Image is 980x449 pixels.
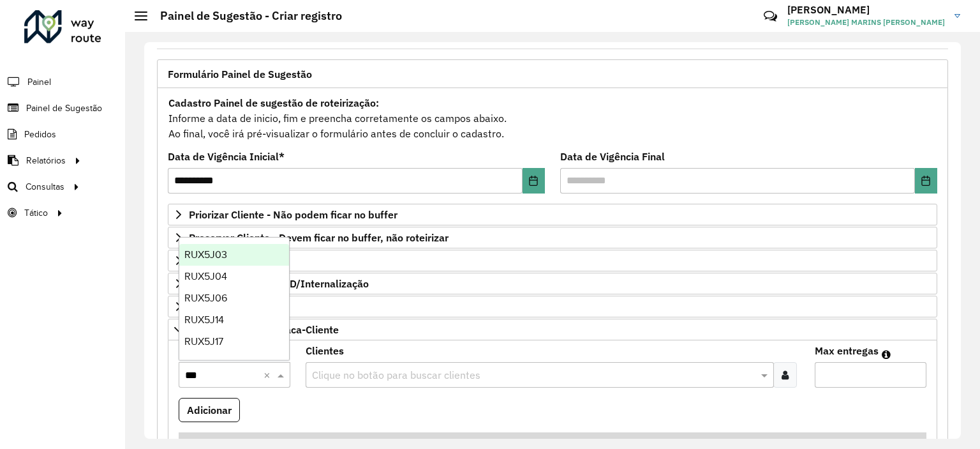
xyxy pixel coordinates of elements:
[815,343,879,358] label: Max entregas
[168,149,285,164] label: Data de Vigência Inicial
[189,232,449,243] span: Preservar Cliente - Devem ficar no buffer, não roteirizar
[26,154,66,167] span: Relatórios
[24,206,48,220] span: Tático
[168,296,937,317] a: Cliente Retira
[168,95,937,142] div: Informe a data de inicio, fim e preencha corretamente os campos abaixo. Ao final, você irá pré-vi...
[184,271,227,282] span: RUX5J04
[915,168,937,194] button: Choose Date
[26,180,64,194] span: Consultas
[882,349,891,360] em: Máximo de clientes que serão colocados na mesma rota com os clientes informados
[147,9,342,23] h2: Painel de Sugestão - Criar registro
[757,3,784,30] a: Contato Rápido
[168,273,937,294] a: Cliente para Multi-CDD/Internalização
[168,319,937,340] a: Mapas Sugeridos: Placa-Cliente
[264,367,274,383] span: Clear all
[787,17,945,28] span: [PERSON_NAME] MARINS [PERSON_NAME]
[168,69,312,79] span: Formulário Painel de Sugestão
[179,237,290,360] ng-dropdown-panel: Options list
[560,149,665,164] label: Data de Vigência Final
[184,336,223,347] span: RUX5J17
[787,4,945,16] h3: [PERSON_NAME]
[184,293,227,303] span: RUX5J06
[179,398,240,422] button: Adicionar
[523,168,545,194] button: Choose Date
[168,227,937,248] a: Preservar Cliente - Devem ficar no buffer, não roteirizar
[306,343,344,358] label: Clientes
[24,128,56,141] span: Pedidos
[168,250,937,271] a: Cliente para Recarga
[189,209,397,220] span: Priorizar Cliente - Não podem ficar no buffer
[168,204,937,225] a: Priorizar Cliente - Não podem ficar no buffer
[27,75,51,89] span: Painel
[168,96,379,109] strong: Cadastro Painel de sugestão de roteirização:
[26,102,102,115] span: Painel de Sugestão
[184,314,224,325] span: RUX5J14
[184,249,227,260] span: RUX5J03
